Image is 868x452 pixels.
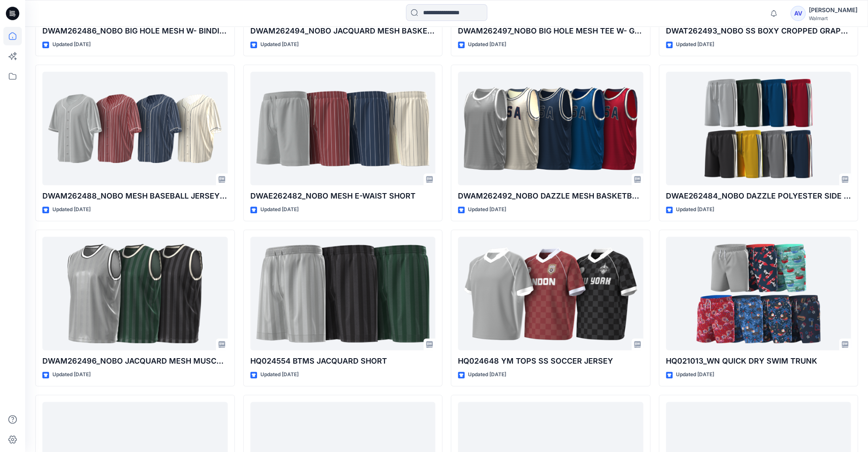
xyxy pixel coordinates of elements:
a: DWAE262484_NOBO DAZZLE POLYESTER SIDE PANEL E-WAIST BASKETBALL SHORT [666,72,851,185]
p: Updated [DATE] [52,40,91,49]
p: Updated [DATE] [468,205,506,214]
p: Updated [DATE] [260,370,299,379]
p: DWAM262488_NOBO MESH BASEBALL JERSEY W-[GEOGRAPHIC_DATA] [42,190,228,202]
p: DWAM262492_NOBO DAZZLE MESH BASKETBALL TANK W- RIB [458,190,643,202]
div: Walmart [809,15,858,21]
p: DWAM262496_NOBO JACQUARD MESH MUSCLE TANK W-RIB [42,355,228,367]
p: HQ024554 BTMS JACQUARD SHORT [250,355,436,367]
p: DWAM262486_NOBO BIG HOLE MESH W- BINDING [42,25,228,37]
p: HQ024648 YM TOPS SS SOCCER JERSEY [458,355,643,367]
p: Updated [DATE] [468,40,506,49]
p: DWAE262484_NOBO DAZZLE POLYESTER SIDE PANEL E-WAIST BASKETBALL SHORT [666,190,851,202]
p: DWAT262493_NOBO SS BOXY CROPPED GRAPHIC TEE [666,25,851,37]
p: Updated [DATE] [260,40,299,49]
a: DWAM262492_NOBO DAZZLE MESH BASKETBALL TANK W- RIB [458,72,643,185]
a: HQ021013_WN QUICK DRY SWIM TRUNK [666,237,851,350]
p: Updated [DATE] [676,40,714,49]
div: [PERSON_NAME] [809,5,858,15]
a: DWAM262488_NOBO MESH BASEBALL JERSEY W-PIPING [42,72,228,185]
p: DWAM262497_NOBO BIG HOLE MESH TEE W- GRAPHIC [458,25,643,37]
div: AV [790,6,806,21]
a: HQ024648 YM TOPS SS SOCCER JERSEY [458,237,643,350]
p: Updated [DATE] [676,370,714,379]
p: Updated [DATE] [260,205,299,214]
p: Updated [DATE] [676,205,714,214]
p: Updated [DATE] [52,205,91,214]
p: DWAE262482_NOBO MESH E-WAIST SHORT [250,190,436,202]
a: HQ024554 BTMS JACQUARD SHORT [250,237,436,350]
a: DWAM262496_NOBO JACQUARD MESH MUSCLE TANK W-RIB [42,237,228,350]
a: DWAE262482_NOBO MESH E-WAIST SHORT [250,72,436,185]
p: DWAM262494_NOBO JACQUARD MESH BASKETBALL TANK W- RIB [250,25,436,37]
p: Updated [DATE] [468,370,506,379]
p: HQ021013_WN QUICK DRY SWIM TRUNK [666,355,851,367]
p: Updated [DATE] [52,370,91,379]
